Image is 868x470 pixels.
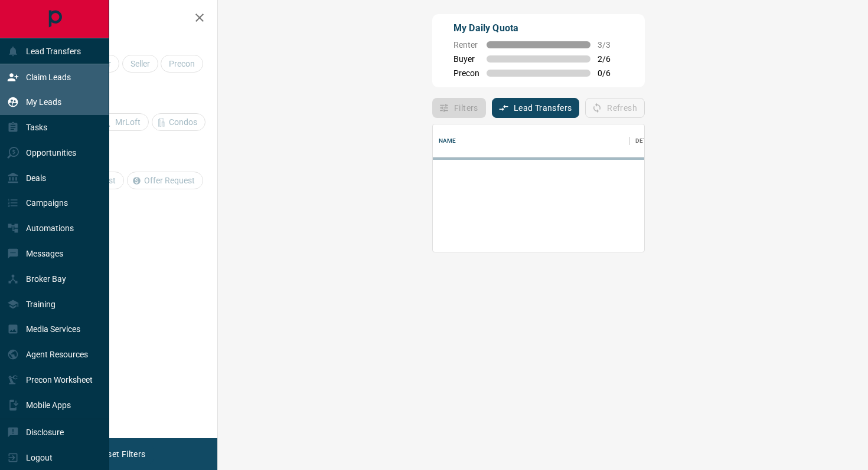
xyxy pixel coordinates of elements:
div: Name [439,124,456,157]
span: Buyer [453,54,479,64]
span: Renter [453,40,479,50]
span: Precon [453,68,479,78]
span: 2 / 6 [598,54,624,64]
span: 3 / 3 [598,40,624,50]
button: Lead Transfers [492,98,580,118]
div: Name [433,124,629,157]
h2: Filters [38,12,205,26]
button: Reset Filters [90,444,153,464]
p: My Daily Quota [453,21,624,35]
span: 0 / 6 [598,68,624,78]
